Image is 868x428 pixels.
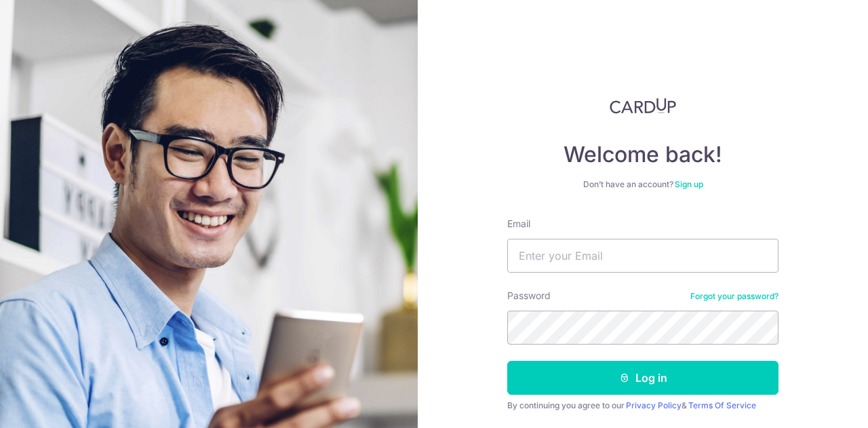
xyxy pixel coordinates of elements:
[507,141,778,168] h4: Welcome back!
[507,361,778,395] button: Log in
[690,291,778,302] a: Forgot your password?
[507,289,551,303] label: Password
[626,400,682,410] a: Privacy Policy
[675,179,703,189] a: Sign up
[507,179,778,190] div: Don’t have an account?
[507,217,530,231] label: Email
[610,98,676,114] img: CardUp Logo
[507,400,778,411] div: By continuing you agree to our &
[688,400,756,410] a: Terms Of Service
[507,239,778,273] input: Enter your Email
